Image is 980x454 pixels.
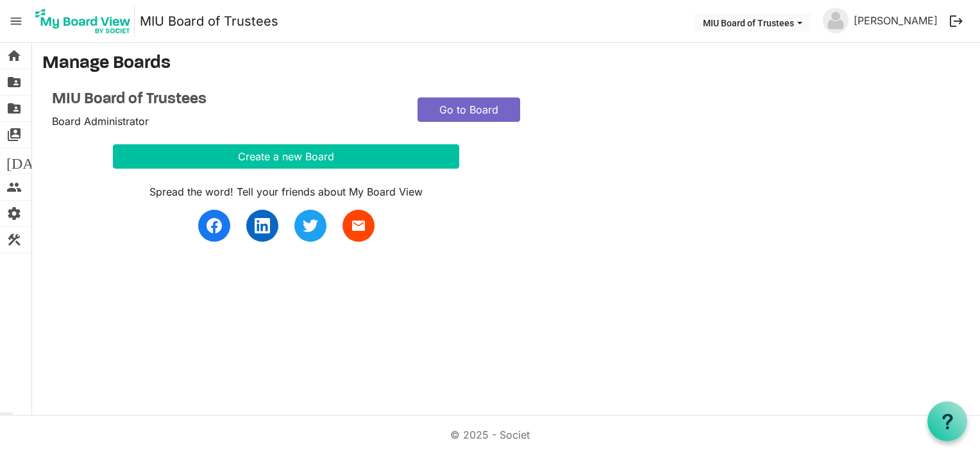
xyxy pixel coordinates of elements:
span: people [6,174,22,200]
img: linkedin.svg [255,218,270,233]
a: Go to Board [418,97,520,122]
button: MIU Board of Trustees dropdownbutton [695,13,811,31]
h3: Manage Boards [42,53,970,75]
span: folder_shared [6,69,22,95]
button: logout [943,8,970,35]
span: construction [6,227,22,253]
span: email [351,218,366,233]
a: email [342,210,375,242]
img: twitter.svg [303,218,318,233]
span: home [6,43,22,69]
span: Board Administrator [52,115,149,128]
a: MIU Board of Trustees [140,8,278,34]
button: Create a new Board [113,144,459,169]
img: facebook.svg [207,218,222,233]
a: [PERSON_NAME] [849,8,943,33]
div: Spread the word! Tell your friends about My Board View [113,184,459,199]
span: settings [6,201,22,226]
img: My Board View Logo [31,5,135,37]
span: [DATE] [6,148,56,174]
span: switch_account [6,122,22,147]
a: My Board View Logo [31,5,140,37]
a: © 2025 - Societ [450,428,530,441]
a: MIU Board of Trustees [52,90,398,109]
span: folder_shared [6,96,22,121]
img: no-profile-picture.svg [823,8,849,33]
span: menu [4,9,28,33]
